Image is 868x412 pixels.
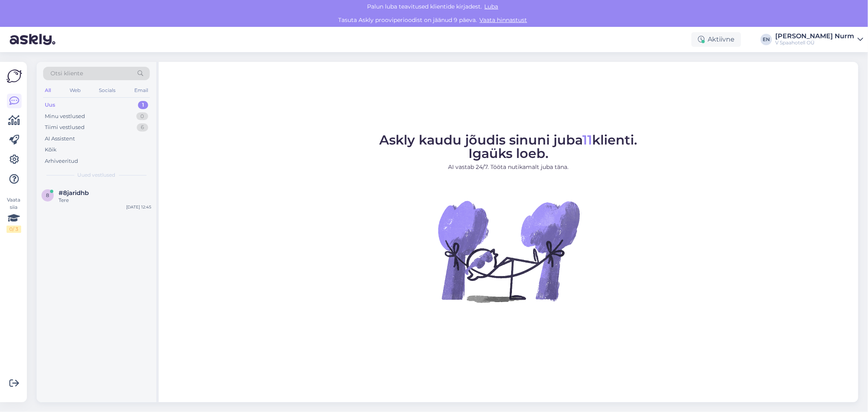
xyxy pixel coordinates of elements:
[775,39,854,46] div: V Spaahotell OÜ
[45,123,85,131] div: Tiimi vestlused
[133,85,150,96] div: Email
[138,101,148,109] div: 1
[583,132,593,148] span: 11
[68,85,82,96] div: Web
[7,226,21,233] div: 0 / 3
[7,196,21,233] div: Vaata siia
[97,85,117,96] div: Socials
[775,33,854,39] div: [PERSON_NAME] Nurm
[775,33,863,46] a: [PERSON_NAME] NurmV Spaahotell OÜ
[7,68,22,84] img: Askly Logo
[45,146,57,154] div: Kõik
[691,32,741,47] div: Aktiivne
[59,189,89,197] span: #8jaridhb
[78,171,116,179] span: Uued vestlused
[477,16,530,24] a: Vaata hinnastust
[45,112,85,121] div: Minu vestlused
[43,85,52,96] div: All
[380,132,638,161] span: Askly kaudu jõudis sinuni juba klienti. Igaüks loeb.
[45,135,75,143] div: AI Assistent
[380,163,638,171] p: AI vastab 24/7. Tööta nutikamalt juba täna.
[435,178,582,324] img: No Chat active
[761,34,772,45] div: EN
[46,192,49,198] span: 8
[59,197,151,204] div: Tere
[137,123,148,131] div: 6
[50,69,83,78] span: Otsi kliente
[45,101,55,109] div: Uus
[136,112,148,121] div: 0
[482,3,501,10] span: Luba
[45,157,78,165] div: Arhiveeritud
[126,204,151,210] div: [DATE] 12:45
